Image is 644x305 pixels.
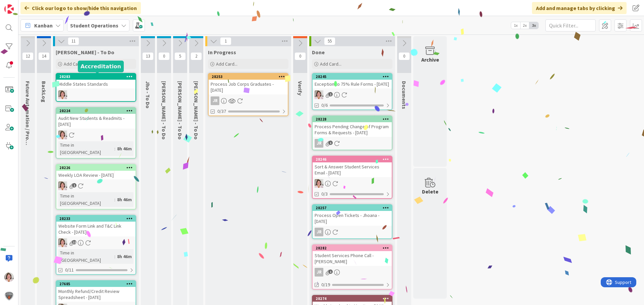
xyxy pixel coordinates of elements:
div: 8h 46m [115,253,133,260]
span: 1 [328,92,333,96]
a: 28233Website Form Link and T&C Link Check - [DATE]EWTime in [GEOGRAPHIC_DATA]:8h 46m0/11 [56,215,136,275]
div: EW [56,181,136,190]
div: 28224 [56,108,136,114]
span: 5 [174,52,186,60]
span: 3x [529,22,538,29]
span: 0/37 [217,108,226,115]
span: 0 [398,52,410,60]
div: 28233 [59,216,136,221]
div: JR [313,228,392,236]
div: 28257Process Open Tickets - Jhoana - [DATE] [313,205,392,226]
div: 28283Middle States Standards [56,74,136,88]
div: 28245Exception to 75% Rule Forms - [DATE] [313,74,392,88]
span: 0 [158,52,170,60]
div: EW [56,238,136,247]
a: 28253Process Job Corps Graduates - [DATE]JR0/37 [208,73,288,116]
div: Archive [421,56,439,64]
span: Support [14,1,31,9]
div: JR [315,139,323,148]
div: 28233 [56,216,136,222]
div: 27685 [56,281,136,287]
div: 28282 [316,246,392,250]
img: Visit kanbanzone.com [4,4,14,14]
div: 28246 [313,156,392,162]
span: 12 [72,240,76,244]
span: Add Card... [216,61,237,67]
div: EW [56,90,136,99]
div: JR [315,268,323,277]
span: : [114,196,115,203]
img: EW [58,238,67,247]
span: 11 [68,37,79,45]
span: 55 [324,37,335,45]
div: Click our logo to show/hide this navigation [20,2,141,14]
div: 28253 [212,74,288,79]
div: Student Services Phone Call - [PERSON_NAME] [313,251,392,266]
b: Student Operations [70,22,118,29]
img: EW [58,131,67,139]
div: EW [313,90,392,99]
span: Kanban [34,21,53,29]
img: EW [58,90,67,99]
span: 1 [220,37,231,45]
div: Process Open Tickets - Jhoana - [DATE] [313,211,392,226]
div: 28228Process Pending Change of Program Forms & Requests - [DATE] [313,116,392,137]
div: 28274 [313,296,392,302]
h5: Accreditation [80,63,121,70]
div: 28245 [313,74,392,80]
div: JR [315,228,323,236]
span: 0/6 [321,102,328,109]
div: Exception to 75% Rule Forms - [DATE] [313,80,392,88]
a: 28257Process Open Tickets - Jhoana - [DATE]JR [312,204,392,239]
div: 28228 [313,116,392,122]
span: Eric - To Do [177,81,183,140]
span: 1x [511,22,520,29]
img: EW [315,90,323,99]
div: 28224Audit New Students & Readmits - [DATE] [56,108,136,129]
div: Weekly LOA Review - [DATE] [56,171,136,179]
div: 28253 [209,74,288,80]
div: 28224 [59,108,136,113]
span: 2x [520,22,529,29]
span: 1 [72,183,76,187]
a: 28245Exception to 75% Rule Forms - [DATE]EW0/6 [312,73,392,110]
div: 28233Website Form Link and T&C Link Check - [DATE] [56,216,136,236]
img: EW [4,273,14,282]
input: Quick Filter... [545,19,596,31]
div: 28246Sort & Answer Student Services Email - [DATE] [313,156,392,177]
div: 28228 [316,117,392,122]
div: 28282Student Services Phone Call - [PERSON_NAME] [313,245,392,266]
a: 28228Process Pending Change of Program Forms & Requests - [DATE]JR [312,116,392,150]
a: 28283Middle States StandardsEW [56,73,136,102]
div: JR [313,268,392,277]
div: 28245 [316,74,392,79]
div: Time in [GEOGRAPHIC_DATA] [58,249,114,264]
div: Middle States Standards [56,80,136,88]
span: Done [312,49,325,56]
div: 28282 [313,245,392,251]
div: 8h 46m [115,145,133,152]
span: 1 [328,270,333,274]
div: Add and manage tabs by clicking [532,2,627,14]
div: 27685Monthly Refund/Credit Review Spreadsheet - [DATE] [56,281,136,302]
span: : [114,253,115,260]
span: Verify [297,81,304,95]
div: Website Form Link and T&C Link Check - [DATE] [56,222,136,236]
span: In Progress [208,49,236,56]
div: 28257 [316,206,392,210]
a: 28226Weekly LOA Review - [DATE]EWTime in [GEOGRAPHIC_DATA]:8h 46m [56,164,136,210]
div: EW [313,179,392,188]
span: 0/19 [321,281,330,288]
div: EW [56,131,136,139]
div: 28226 [56,165,136,171]
div: Process Pending Change of Program Forms & Requests - [DATE] [313,122,392,137]
span: 12 [22,52,34,60]
span: 0 [294,52,306,60]
div: JR [313,139,392,148]
div: Monthly Refund/Credit Review Spreadsheet - [DATE] [56,287,136,302]
span: 14 [38,52,50,60]
span: Add Card... [320,61,341,67]
div: 28226Weekly LOA Review - [DATE] [56,165,136,179]
span: Documents [401,81,408,109]
img: EW [315,179,323,188]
